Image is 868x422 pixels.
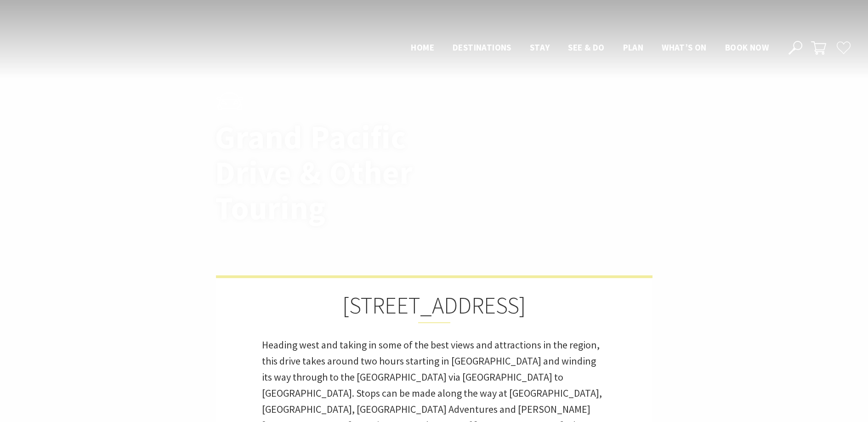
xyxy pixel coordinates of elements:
[662,42,707,53] span: What’s On
[453,42,511,53] span: Destinations
[411,42,434,53] span: Home
[262,292,607,323] h2: [STREET_ADDRESS]
[623,42,644,53] span: Plan
[402,40,778,56] nav: Main Menu
[568,42,604,53] span: See & Do
[215,120,475,226] h1: Grand Pacific Drive & Other Touring
[530,42,550,53] span: Stay
[725,42,769,53] span: Book now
